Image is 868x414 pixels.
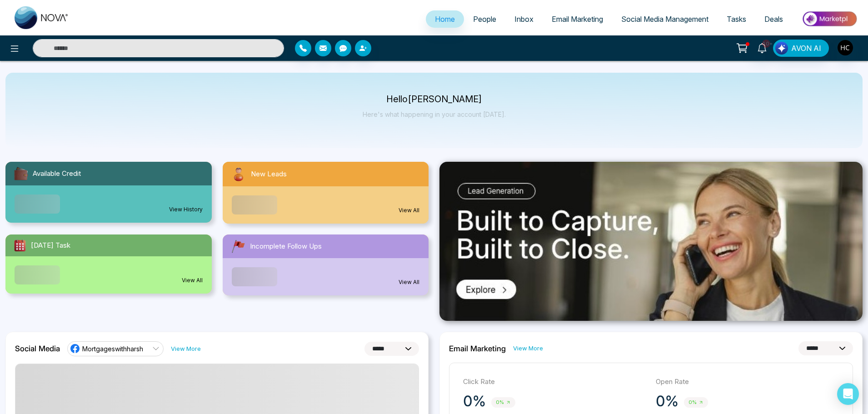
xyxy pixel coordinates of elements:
a: View All [399,206,419,214]
a: People [464,10,505,28]
a: Tasks [718,10,755,28]
span: Inbox [514,15,534,24]
img: Nova CRM Logo [15,6,69,29]
span: Social Media Management [621,15,708,24]
a: 10+ [751,40,773,55]
img: todayTask.svg [13,238,27,253]
p: 0% [656,392,678,410]
a: Inbox [505,10,543,28]
span: Email Marketing [552,15,603,24]
span: AVON AI [791,43,821,54]
h2: Email Marketing [449,344,506,353]
p: Click Rate [463,377,647,387]
span: 0% [491,397,515,408]
img: User Avatar [838,40,853,55]
p: 0% [463,392,486,410]
a: Deals [755,10,792,28]
a: View More [513,344,543,353]
span: 10+ [762,40,770,48]
a: Incomplete Follow UpsView All [217,234,434,295]
a: Social Media Management [612,10,718,28]
span: New Leads [251,169,287,180]
a: View All [182,276,203,284]
button: AVON AI [773,40,829,57]
a: View More [171,344,201,353]
span: Available Credit [33,169,81,179]
span: Tasks [727,15,746,24]
p: Open Rate [656,377,839,387]
img: . [439,162,863,321]
span: [DATE] Task [31,240,70,251]
a: View History [169,205,203,214]
div: Open Intercom Messenger [837,383,859,405]
h2: Social Media [15,344,60,353]
p: Hello [PERSON_NAME] [363,95,506,103]
span: 0% [684,397,708,408]
a: Email Marketing [543,10,612,28]
a: New LeadsView All [217,162,434,224]
img: followUps.svg [230,238,246,254]
span: Mortgageswithharsh [82,344,143,353]
a: Home [426,10,464,28]
span: Home [435,15,455,24]
img: Market-place.gif [797,9,863,29]
img: availableCredit.svg [13,165,29,182]
span: Incomplete Follow Ups [250,241,322,252]
span: People [473,15,496,24]
a: View All [399,278,419,286]
img: Lead Flow [775,42,788,55]
span: Deals [764,15,783,24]
img: newLeads.svg [230,165,247,183]
p: Here's what happening in your account [DATE]. [363,110,506,118]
